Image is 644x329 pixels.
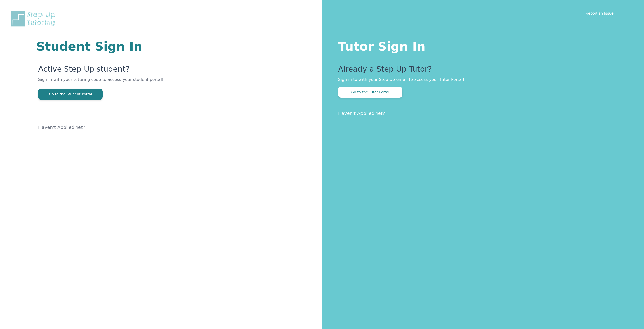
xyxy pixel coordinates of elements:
img: Step Up Tutoring horizontal logo [10,10,58,27]
a: Go to the Tutor Portal [338,90,403,94]
p: Sign in to with your Step Up email to access your Tutor Portal! [338,77,624,83]
p: Active Step Up student? [38,64,262,77]
a: Haven't Applied Yet? [338,111,385,116]
p: Sign in with your tutoring code to access your student portal! [38,77,262,89]
a: Go to the Student Portal [38,92,103,96]
h1: Student Sign In [36,40,262,52]
h1: Tutor Sign In [338,38,624,52]
p: Already a Step Up Tutor? [338,64,624,77]
a: Haven't Applied Yet? [38,125,85,130]
button: Go to the Student Portal [38,89,103,100]
a: Report an Issue [586,11,614,16]
button: Go to the Tutor Portal [338,87,403,98]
